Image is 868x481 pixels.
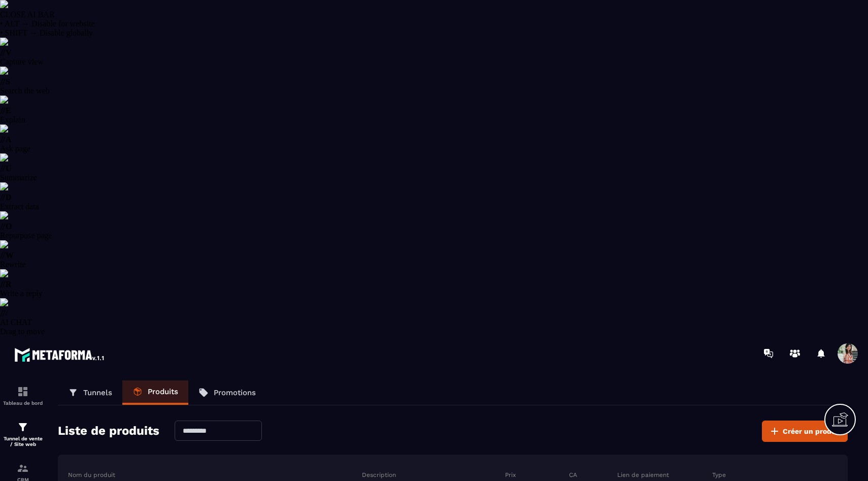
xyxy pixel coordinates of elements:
[83,388,112,397] p: Tunnels
[14,345,106,364] img: logo
[188,380,266,405] a: Promotions
[762,421,848,442] button: Créer un produit
[712,471,726,479] p: Type
[148,387,178,396] p: Produits
[3,436,43,447] p: Tunnel de vente / Site web
[17,386,29,398] img: formation
[122,380,188,405] a: Produits
[617,471,669,479] p: Lien de paiement
[68,471,115,479] p: Nom du produit
[58,421,159,442] h2: Liste de produits
[214,388,256,397] p: Promotions
[17,421,29,433] img: formation
[569,471,577,479] p: CA
[783,426,841,436] span: Créer un produit
[3,378,43,413] a: formationformationTableau de bord
[505,471,516,479] p: Prix
[58,380,122,405] a: Tunnels
[3,413,43,455] a: formationformationTunnel de vente / Site web
[362,471,396,479] p: Description
[17,462,29,474] img: formation
[3,400,43,406] p: Tableau de bord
